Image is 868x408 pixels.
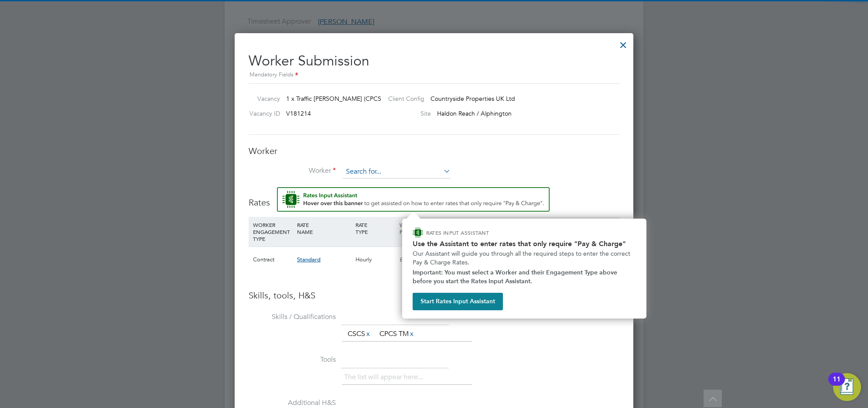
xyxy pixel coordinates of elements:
h3: Rates [249,187,619,208]
div: 11 [833,379,841,391]
label: Client Config [381,95,424,103]
label: Vacancy [245,95,280,103]
div: HOLIDAY PAY [441,217,485,240]
button: Rate Assistant [277,187,550,212]
button: Start Rates Input Assistant [413,293,503,310]
label: Worker [249,166,336,175]
div: EMPLOYER COST [485,217,530,240]
span: Standard [297,256,321,263]
label: Skills / Qualifications [249,312,336,322]
label: Additional H&S [249,398,336,408]
h3: Worker [249,145,619,157]
div: WORKER PAY RATE [397,217,441,240]
p: Our Assistant will guide you through all the required steps to enter the correct Pay & Charge Rates. [413,250,636,267]
a: x [409,328,415,339]
div: RATE NAME [295,217,353,240]
button: Open Resource Center, 11 new notifications [833,373,861,401]
p: RATES INPUT ASSISTANT [426,229,536,237]
strong: Important: You must select a Worker and their Engagement Type above before you start the Rates In... [413,269,619,285]
label: Tools [249,355,336,364]
div: How to input Rates that only require Pay & Charge [402,219,646,319]
h2: Worker Submission [249,45,619,80]
span: V181214 [286,110,311,117]
div: WORKER ENGAGEMENT TYPE [251,217,295,247]
h2: Use the Assistant to enter rates that only require "Pay & Charge" [413,240,636,248]
input: Search for... [343,165,451,178]
h3: Skills, tools, H&S [249,290,619,301]
li: CPCS TM [376,328,418,340]
div: RATE TYPE [353,217,397,240]
label: Vacancy ID [245,110,280,117]
div: Mandatory Fields [249,70,619,80]
div: Hourly [353,247,397,272]
span: 1 x Traffic [PERSON_NAME] (CPCS) (Zone 4) [286,95,407,103]
div: AGENCY MARKUP [529,217,573,240]
div: Contract [251,247,295,272]
div: £0.00 [397,247,441,272]
a: x [365,328,371,339]
div: AGENCY CHARGE RATE [573,217,617,247]
span: Haldon Reach / Alphington [437,110,512,117]
img: ENGAGE Assistant Icon [413,227,423,238]
li: CSCS [344,328,375,340]
label: Site [381,110,431,117]
span: Countryside Properties UK Ltd [431,95,515,103]
li: The list will appear here... [344,371,427,383]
